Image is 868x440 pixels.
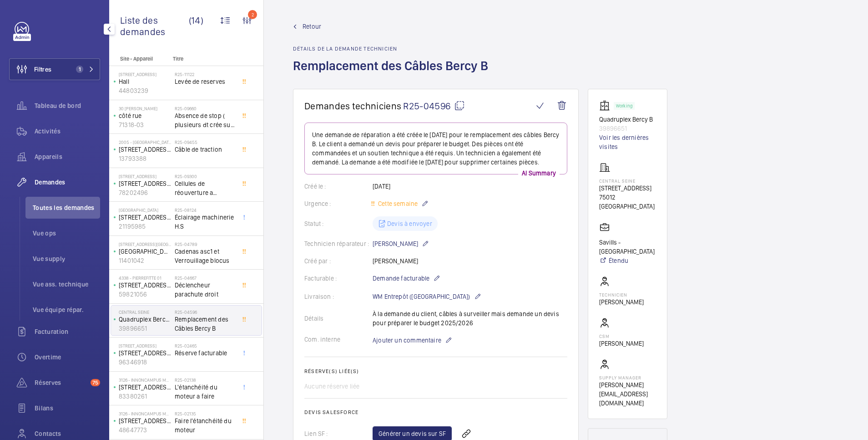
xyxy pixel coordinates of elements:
[35,429,100,438] span: Contacts
[616,104,632,107] p: Working
[35,152,100,161] span: Appareils
[35,404,100,413] span: Bilans
[119,411,171,416] p: 3126 - INNONCAMPUS MONTROUGE
[35,178,100,187] span: Demandes
[175,343,235,348] h2: R25-02465
[33,203,100,212] span: Toutes les demandes
[175,145,235,154] span: Câble de traction
[175,179,235,197] span: Cellules de réouverture a remplacer
[119,290,171,299] p: 59821056
[599,193,656,211] p: 75012 [GEOGRAPHIC_DATA]
[518,169,560,178] p: AI Summary
[175,411,235,416] h2: R25-02135
[373,336,441,345] span: Ajouter un commentaire
[599,333,644,339] p: CSM
[175,106,235,111] h2: R25-09660
[119,247,171,256] p: [GEOGRAPHIC_DATA]
[175,241,235,247] h2: R25-04789
[35,127,100,136] span: Activités
[119,324,171,333] p: 39896651
[175,139,235,145] h2: R25-09455
[33,280,100,289] span: Vue ass. technique
[119,392,171,401] p: 83380261
[119,281,171,290] p: [STREET_ADDRESS][PERSON_NAME]
[119,207,171,213] p: [GEOGRAPHIC_DATA]
[373,291,481,302] p: WM Entrepôt ([GEOGRAPHIC_DATA])
[119,139,171,145] p: 2005 - [GEOGRAPHIC_DATA] CRIMEE
[599,256,656,265] a: Étendu
[175,275,235,281] h2: R25-04667
[109,56,169,62] p: Site - Appareil
[175,247,235,265] span: Cadenas asc1 et Verrouillage blocus
[293,57,494,89] h1: Remplacement des Câbles Bercy B
[599,375,656,380] p: Supply manager
[119,416,171,425] p: [STREET_ADDRESS][PERSON_NAME]
[119,106,171,111] p: 30 [PERSON_NAME]
[312,130,560,167] p: Une demande de réparation a été créée le [DATE] pour le remplacement des câbles Bercy B. Le clien...
[599,178,656,184] p: Central Seine
[173,56,233,62] p: Titre
[119,343,171,348] p: [STREET_ADDRESS]
[119,111,171,120] p: côté rue
[119,86,171,95] p: 44803239
[599,292,644,297] p: Technicien
[599,133,656,151] a: Voir les dernières visites
[293,46,494,52] h2: Détails de la demande technicien
[599,238,656,256] p: Savills - [GEOGRAPHIC_DATA]
[35,378,87,387] span: Réserves
[119,256,171,265] p: 11401042
[119,425,171,435] p: 48647773
[304,368,567,374] h2: Réserve(s) liée(s)
[119,348,171,358] p: [STREET_ADDRESS]
[119,145,171,154] p: [STREET_ADDRESS]
[119,188,171,197] p: 78202496
[119,241,171,247] p: [STREET_ADDRESS][GEOGRAPHIC_DATA]
[175,377,235,383] h2: R25-02138
[175,111,235,129] span: Absence de stop ( plusieurs dt crée sur devis déjà ) toutes annuler ?
[119,154,171,163] p: 13793388
[599,124,656,133] p: 39896651
[119,358,171,367] p: 96346918
[119,179,171,188] p: [STREET_ADDRESS]
[599,380,656,408] p: [PERSON_NAME][EMAIL_ADDRESS][DOMAIN_NAME]
[76,66,83,73] span: 1
[175,72,235,77] h2: R25-11122
[175,213,235,231] span: Éclairage machinerie H.S
[376,200,418,207] span: Cette semaine
[175,281,235,299] span: Déclencheur parachute droit
[120,15,189,37] span: Liste des demandes
[119,77,171,86] p: Hall
[373,238,429,249] p: [PERSON_NAME]
[599,100,614,111] img: elevator.svg
[175,77,235,86] span: Levée de reserves
[119,222,171,231] p: 21195985
[175,309,235,315] h2: R25-04596
[119,72,171,77] p: [STREET_ADDRESS]
[403,100,465,112] span: R25-04596
[175,348,235,358] span: Réserve facturable
[119,120,171,129] p: 71318-03
[599,184,656,193] p: [STREET_ADDRESS]
[175,383,235,401] span: L'étanchéité du moteur a faire
[373,274,429,283] span: Demande facturable
[35,327,100,336] span: Facturation
[119,377,171,383] p: 3126 - INNONCAMPUS MONTROUGE
[35,353,100,362] span: Overtime
[175,416,235,435] span: Faire l'étanchéité du moteur
[175,174,235,179] h2: R25-09300
[119,383,171,392] p: [STREET_ADDRESS][PERSON_NAME]
[599,339,644,348] p: [PERSON_NAME]
[119,309,171,315] p: Central Seine
[91,379,100,386] span: 75
[119,213,171,222] p: [STREET_ADDRESS][PERSON_NAME]
[303,22,321,31] span: Retour
[175,315,235,333] span: Remplacement des Câbles Bercy B
[33,254,100,263] span: Vue supply
[599,297,644,307] p: [PERSON_NAME]
[119,174,171,179] p: [STREET_ADDRESS]
[9,58,100,80] button: Filtres1
[33,305,100,314] span: Vue équipe répar.
[304,409,567,415] h2: Devis Salesforce
[599,115,656,124] p: Quadruplex Bercy B
[304,100,401,112] span: Demandes techniciens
